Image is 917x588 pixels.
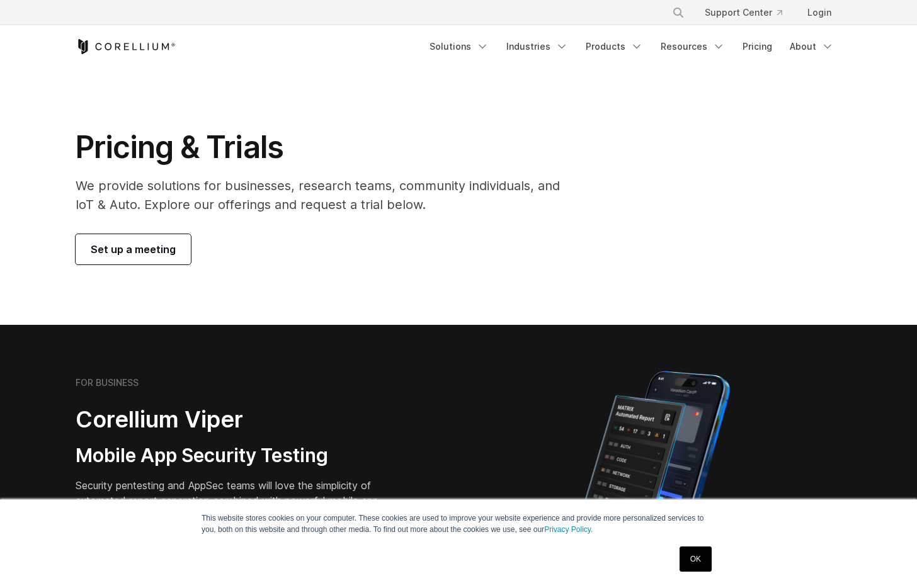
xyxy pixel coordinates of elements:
a: Resources [653,35,732,58]
a: Corellium Home [76,39,176,54]
a: Login [797,1,841,24]
a: Industries [499,35,576,58]
a: Privacy Policy. [544,525,593,534]
a: About [782,35,841,58]
img: Corellium MATRIX automated report on iPhone showing app vulnerability test results across securit... [562,365,751,585]
h3: Mobile App Security Testing [76,444,398,468]
h1: Pricing & Trials [76,128,578,166]
a: Support Center [695,1,792,24]
a: Pricing [735,35,780,58]
div: Navigation Menu [657,1,841,24]
a: Products [578,35,651,58]
a: Solutions [422,35,496,58]
h6: FOR BUSINESS [76,377,139,388]
button: Search [667,1,690,24]
p: This website stores cookies on your computer. These cookies are used to improve your website expe... [202,512,715,535]
p: We provide solutions for businesses, research teams, community individuals, and IoT & Auto. Explo... [76,176,578,214]
span: Set up a meeting [91,242,176,257]
p: Security pentesting and AppSec teams will love the simplicity of automated report generation comb... [76,478,398,523]
h2: Corellium Viper [76,405,398,434]
a: OK [680,546,712,572]
a: Set up a meeting [76,234,191,264]
div: Navigation Menu [422,35,841,58]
